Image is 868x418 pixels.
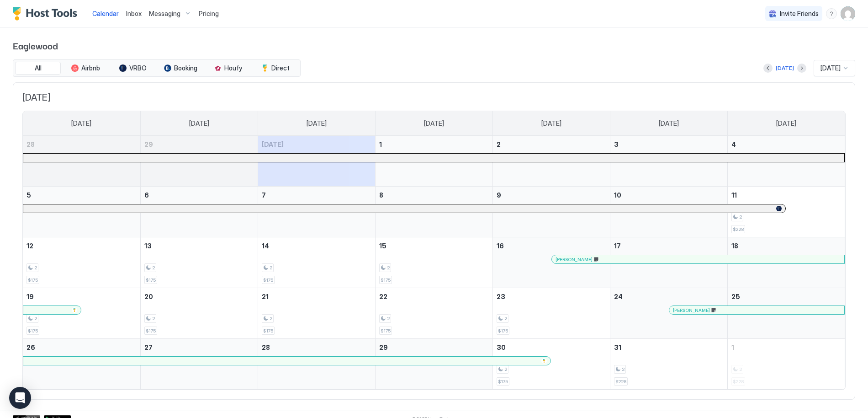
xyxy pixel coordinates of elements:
td: October 21, 2025 [258,288,375,339]
a: October 17, 2025 [610,237,727,254]
span: Messaging [149,10,180,18]
span: $175 [498,379,508,385]
span: 19 [26,293,34,300]
a: October 8, 2025 [376,187,492,204]
a: October 6, 2025 [141,187,258,204]
td: October 14, 2025 [258,237,375,288]
a: October 27, 2025 [141,339,258,356]
div: [DATE] [776,64,794,72]
span: 1 [731,343,734,351]
td: September 28, 2025 [23,136,140,187]
span: $228 [733,226,744,232]
span: [DATE] [22,92,846,103]
span: 10 [614,191,621,199]
a: September 28, 2025 [23,136,140,153]
td: October 3, 2025 [610,136,727,187]
td: October 31, 2025 [610,339,727,390]
td: November 1, 2025 [727,339,845,390]
a: October 4, 2025 [728,136,845,153]
span: $175 [263,328,273,334]
td: September 29, 2025 [140,136,258,187]
button: Next month [797,64,806,73]
span: Invite Friends [780,10,819,18]
span: 2 [152,316,155,322]
td: October 12, 2025 [23,237,140,288]
td: October 13, 2025 [140,237,258,288]
div: User profile [841,6,855,21]
span: $175 [146,328,156,334]
a: Calendar [92,9,119,18]
span: 5 [26,191,31,199]
span: 14 [262,242,269,250]
td: October 26, 2025 [23,339,140,390]
span: 12 [26,242,33,250]
a: Thursday [532,111,571,136]
button: Houfy [205,62,251,75]
td: October 1, 2025 [375,136,492,187]
span: 28 [26,140,35,148]
span: VRBO [129,64,147,72]
td: October 4, 2025 [727,136,845,187]
span: Booking [174,64,197,72]
span: 20 [144,293,153,300]
td: October 20, 2025 [140,288,258,339]
span: Eaglewood [13,38,855,52]
span: 1 [379,140,382,148]
a: Sunday [62,111,101,136]
td: October 6, 2025 [140,187,258,237]
span: [DATE] [71,119,91,128]
td: October 28, 2025 [258,339,375,390]
a: November 1, 2025 [728,339,845,356]
a: October 16, 2025 [493,237,610,254]
span: $175 [498,328,508,334]
a: October 26, 2025 [23,339,140,356]
span: 6 [144,191,149,199]
a: October 24, 2025 [610,288,727,305]
a: October 14, 2025 [258,237,375,254]
a: October 15, 2025 [376,237,492,254]
a: October 11, 2025 [728,187,845,204]
td: October 23, 2025 [492,288,610,339]
span: 24 [614,293,623,300]
div: tab-group [13,59,301,77]
span: 13 [144,242,152,250]
span: $175 [146,277,156,283]
td: October 25, 2025 [727,288,845,339]
span: [DATE] [776,119,796,128]
td: October 19, 2025 [23,288,140,339]
button: Airbnb [63,62,108,75]
a: October 30, 2025 [493,339,610,356]
a: October 23, 2025 [493,288,610,305]
td: October 10, 2025 [610,187,727,237]
span: 22 [379,293,387,300]
span: [DATE] [541,119,561,128]
span: $228 [615,379,626,385]
td: October 8, 2025 [375,187,492,237]
a: September 30, 2025 [258,136,375,153]
span: Calendar [92,10,119,17]
div: [PERSON_NAME] [556,257,841,263]
a: October 25, 2025 [728,288,845,305]
a: Host Tools Logo [13,7,81,21]
span: 2 [270,265,272,271]
a: October 31, 2025 [610,339,727,356]
a: October 1, 2025 [376,136,492,153]
span: 2 [387,316,390,322]
a: Wednesday [415,111,453,136]
span: [DATE] [262,140,284,148]
span: 2 [622,366,625,372]
a: Friday [650,111,688,136]
td: October 15, 2025 [375,237,492,288]
span: 2 [504,366,507,372]
span: [PERSON_NAME] [673,307,710,313]
span: 2 [34,265,37,271]
td: October 22, 2025 [375,288,492,339]
a: Inbox [126,9,142,18]
span: 27 [144,343,153,351]
span: 16 [497,242,504,250]
span: 17 [614,242,621,250]
span: 18 [731,242,738,250]
span: [DATE] [424,119,444,128]
div: menu [826,8,837,19]
td: October 16, 2025 [492,237,610,288]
